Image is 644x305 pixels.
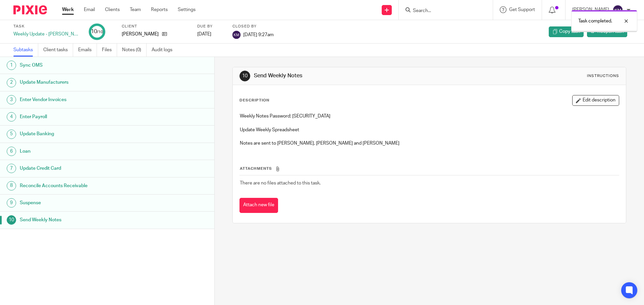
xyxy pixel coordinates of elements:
div: 1 [7,61,16,70]
p: Weekly Notes Password: [SECURITY_DATA] [240,113,619,120]
div: Weekly Update - [PERSON_NAME] [13,31,80,37]
h1: Enter Vendor Invoices [20,95,145,105]
h1: Update Credit Card [20,163,145,173]
div: 10 [7,215,16,225]
h1: Reconcile Accounts Receivable [20,181,145,191]
label: Task [13,24,80,29]
div: 3 [7,95,16,104]
div: Instructions [587,73,619,79]
label: Due by [197,24,224,29]
a: Email [84,6,95,13]
h1: Sync OMS [20,60,145,70]
img: Pixie [13,5,47,14]
label: Closed by [232,24,274,29]
a: Reports [151,6,168,13]
label: Client [122,24,189,29]
p: Notes are sent to [PERSON_NAME], [PERSON_NAME] and [PERSON_NAME] [240,140,619,147]
div: 4 [7,112,16,122]
p: [PERSON_NAME] [122,31,159,37]
div: 9 [7,198,16,208]
span: [DATE] 9:27am [243,32,274,37]
h1: Update Manufacturers [20,77,145,87]
img: svg%3E [612,5,623,15]
h1: Loan [20,146,145,156]
button: Edit description [572,95,619,106]
span: There are no files attached to this task. [240,181,321,185]
h1: Suspense [20,198,145,208]
p: Update Weekly Spreadsheet [240,127,619,133]
a: Emails [78,44,97,57]
a: Client tasks [43,44,73,57]
h1: Send Weekly Notes [20,215,145,225]
a: Clients [105,6,120,13]
div: 8 [7,181,16,190]
p: Task completed. [578,18,612,24]
img: svg%3E [232,31,240,39]
button: Attach new file [239,198,278,213]
div: 2 [7,78,16,87]
p: Description [239,98,269,103]
small: /10 [97,30,103,34]
a: Settings [178,6,196,13]
div: 6 [7,147,16,156]
a: Files [102,44,117,57]
a: Notes (0) [122,44,147,57]
a: Audit logs [152,44,177,57]
span: Attachments [240,167,272,170]
div: [DATE] [197,31,224,37]
div: 10 [91,28,103,35]
div: 10 [239,71,250,81]
h1: Update Banking [20,129,145,139]
h1: Send Weekly Notes [254,72,444,79]
h1: Enter Payroll [20,112,145,122]
a: Subtasks [13,44,38,57]
a: Work [62,6,74,13]
div: 5 [7,130,16,139]
a: Team [130,6,141,13]
div: 7 [7,164,16,173]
